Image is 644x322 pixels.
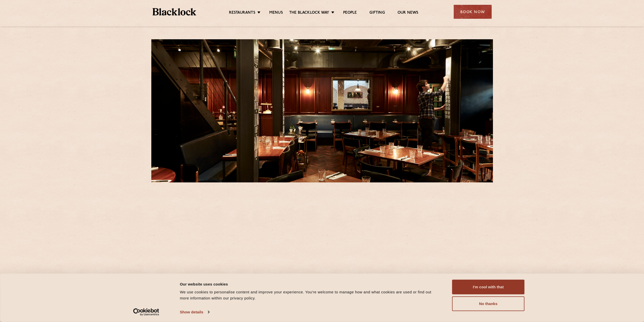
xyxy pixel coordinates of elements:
a: Show details [180,308,209,316]
div: Our website uses cookies [180,281,441,287]
button: I'm cool with that [452,280,525,294]
a: The Blacklock Way [289,10,329,16]
div: Book Now [454,5,492,19]
a: Menus [269,10,283,16]
div: We use cookies to personalise content and improve your experience. You're welcome to manage how a... [180,289,441,301]
a: Gifting [369,10,385,16]
button: No thanks [452,296,525,311]
a: Usercentrics Cookiebot - opens in a new window [124,308,168,316]
a: Our News [398,10,419,16]
a: Restaurants [229,10,255,16]
a: People [343,10,357,16]
img: BL_Textured_Logo-footer-cropped.svg [153,8,196,15]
